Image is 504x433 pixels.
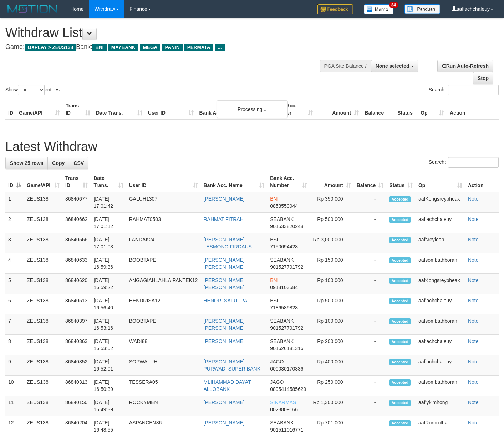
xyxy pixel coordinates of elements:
[354,274,387,294] td: -
[310,314,354,335] td: Rp 100,000
[416,192,465,213] td: aafKongsreypheak
[5,376,24,396] td: 10
[126,396,201,416] td: ROCKYMEN
[63,99,93,120] th: Trans ID
[5,335,24,355] td: 8
[5,294,24,314] td: 6
[389,298,411,304] span: Accepted
[354,376,387,396] td: -
[5,314,24,335] td: 7
[24,335,62,355] td: ZEUS138
[354,192,387,213] td: -
[126,213,201,233] td: RAHMAT0503
[270,359,284,364] span: JAGO
[52,160,65,166] span: Copy
[270,427,303,433] span: Copy 901511016771 to clipboard
[389,339,411,345] span: Accepted
[92,44,106,51] span: BNI
[204,338,245,344] a: [PERSON_NAME]
[270,318,294,324] span: SEABANK
[468,338,479,344] a: Note
[468,277,479,283] a: Note
[18,85,45,95] select: Showentries
[24,396,62,416] td: ZEUS138
[270,366,303,372] span: Copy 000030170336 to clipboard
[270,407,298,412] span: Copy 0028809166 to clipboard
[16,99,63,120] th: Game/API
[448,85,499,95] input: Search:
[62,233,91,253] td: 86840566
[270,257,294,263] span: SEABANK
[354,396,387,416] td: -
[270,379,284,385] span: JAGO
[310,192,354,213] td: Rp 350,000
[416,213,465,233] td: aaflachchaleuy
[354,172,387,192] th: Balance: activate to sort column ascending
[310,294,354,314] td: Rp 500,000
[389,420,411,426] span: Accepted
[270,203,298,209] span: Copy 0853559944 to clipboard
[62,172,91,192] th: Trans ID: activate to sort column ascending
[270,420,294,426] span: SEABANK
[468,257,479,263] a: Note
[320,60,371,72] div: PGA Site Balance /
[310,396,354,416] td: Rp 1,300,000
[310,376,354,396] td: Rp 250,000
[5,99,16,120] th: ID
[270,264,303,270] span: Copy 901527791792 to clipboard
[5,172,24,192] th: ID: activate to sort column descending
[389,196,411,202] span: Accepted
[108,44,138,51] span: MAYBANK
[140,44,161,51] span: MEGA
[204,359,260,372] a: [PERSON_NAME] PURWADI SUPER BANK
[270,99,316,120] th: Bank Acc. Number
[416,355,465,376] td: aaflachchaleuy
[468,196,479,202] a: Note
[5,85,60,95] label: Show entries
[69,157,88,169] a: CSV
[468,298,479,303] a: Note
[5,274,24,294] td: 5
[465,172,499,192] th: Action
[362,99,394,120] th: Balance
[364,4,394,14] img: Button%20Memo.svg
[5,44,329,51] h4: Game: Bank:
[389,278,411,284] span: Accepted
[389,217,411,223] span: Accepted
[270,277,278,283] span: BNI
[126,274,201,294] td: ANGAGIAHLAHLAIPANTEK12
[418,99,447,120] th: Op
[429,157,499,168] label: Search:
[270,223,303,229] span: Copy 901533820248 to clipboard
[126,314,201,335] td: BOOBTAPE
[24,192,62,213] td: ZEUS138
[91,376,126,396] td: [DATE] 16:50:39
[126,253,201,274] td: BOOBTAPE
[354,314,387,335] td: -
[62,335,91,355] td: 86840363
[389,2,398,8] span: 34
[162,44,182,51] span: PANIN
[204,277,245,290] a: [PERSON_NAME] [PERSON_NAME]
[197,99,270,120] th: Bank Acc. Name
[126,294,201,314] td: HENDRISA12
[468,359,479,364] a: Note
[126,233,201,253] td: LANDAK24
[73,160,84,166] span: CSV
[5,213,24,233] td: 2
[416,335,465,355] td: aaflachchaleuy
[62,376,91,396] td: 86840313
[126,335,201,355] td: WADI88
[5,396,24,416] td: 11
[62,253,91,274] td: 86840633
[310,355,354,376] td: Rp 400,000
[354,294,387,314] td: -
[270,346,303,351] span: Copy 901626181316 to clipboard
[24,253,62,274] td: ZEUS138
[389,318,411,324] span: Accepted
[270,305,298,311] span: Copy 7186589828 to clipboard
[416,253,465,274] td: aafsombathboran
[310,335,354,355] td: Rp 200,000
[416,294,465,314] td: aaflachchaleuy
[204,237,252,250] a: [PERSON_NAME] LESMONO FIRDAUS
